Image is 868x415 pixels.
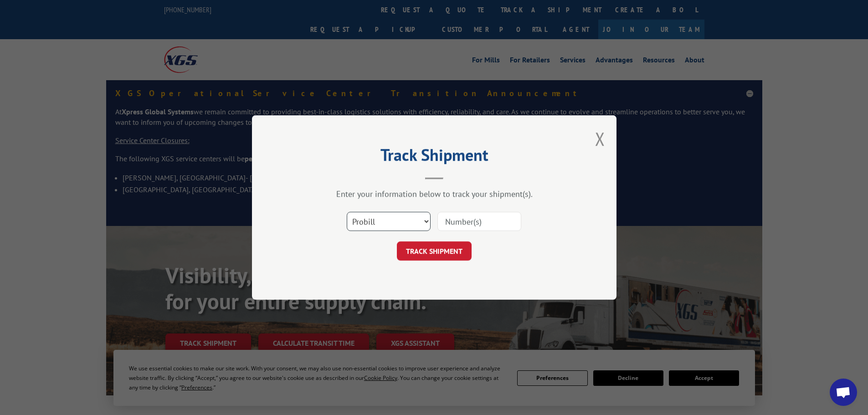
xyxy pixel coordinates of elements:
[298,189,571,199] div: Enter your information below to track your shipment(s).
[397,241,472,261] button: TRACK SHIPMENT
[595,127,605,151] button: Close modal
[437,212,521,231] input: Number(s)
[298,149,571,166] h2: Track Shipment
[830,379,857,406] a: Open chat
